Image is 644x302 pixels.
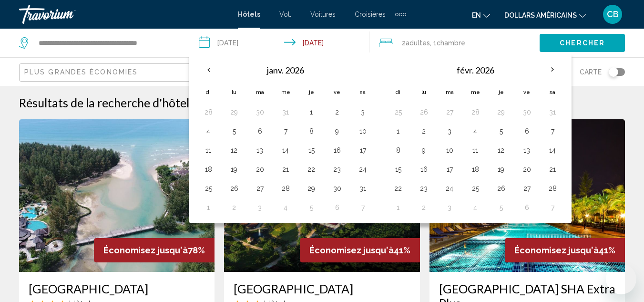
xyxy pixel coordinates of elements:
button: Day 7 [545,201,560,214]
button: Day 10 [355,125,370,138]
h1: Résultats de la recherche d'hôtel [19,95,189,110]
button: Day 20 [252,163,267,176]
button: Day 30 [329,182,345,195]
button: Menu utilisateur [600,4,625,24]
button: Day 1 [201,201,216,214]
button: Day 31 [355,182,370,195]
button: Day 28 [278,182,293,195]
button: Day 1 [304,105,319,119]
th: févr. 2026 [411,59,540,82]
button: Day 16 [416,163,431,176]
button: Day 11 [468,144,483,157]
span: Adultes [406,39,430,47]
button: Day 29 [493,105,509,119]
button: Chercher [540,34,625,52]
button: Day 25 [468,182,483,195]
button: Day 6 [252,125,267,138]
button: Day 31 [545,105,560,119]
button: Day 5 [304,201,319,214]
button: Day 1 [390,125,406,138]
font: Voitures [310,10,336,18]
font: dollars américains [504,11,577,19]
img: Hotel image [19,119,215,272]
button: Day 28 [201,105,216,119]
button: Day 2 [329,105,345,119]
button: Day 8 [304,125,319,138]
button: Day 16 [329,144,345,157]
button: Day 30 [519,105,534,119]
button: Day 25 [201,182,216,195]
button: Check-in date: Nov 21, 2025 Check-out date: Nov 23, 2025 [189,29,369,57]
button: Day 10 [442,144,457,157]
span: Économisez jusqu'à [309,245,394,255]
button: Day 3 [355,105,370,119]
button: Day 12 [493,144,509,157]
button: Day 6 [519,201,534,214]
button: Day 30 [252,105,267,119]
font: en [472,11,481,19]
span: , 1 [430,36,465,50]
span: Chambre [437,39,465,47]
button: Day 28 [545,182,560,195]
span: Économisez jusqu'à [103,245,188,255]
button: Day 21 [278,163,293,176]
button: Day 28 [468,105,483,119]
span: Chercher [560,40,605,47]
button: Day 7 [278,125,293,138]
button: Day 19 [493,163,509,176]
iframe: Bouton de lancement de la fenêtre de messagerie [606,264,636,294]
font: CB [607,9,619,19]
button: Day 31 [278,105,293,119]
button: Day 18 [468,163,483,176]
div: 41% [505,238,625,262]
button: Travelers: 2 adults, 0 children [369,29,540,57]
button: Day 13 [252,144,267,157]
button: Day 7 [355,201,370,214]
button: Day 4 [468,201,483,214]
a: Hôtels [238,10,260,18]
button: Previous month [195,59,221,81]
button: Day 14 [545,144,560,157]
mat-select: Sort by [24,69,212,77]
button: Day 15 [390,163,406,176]
button: Day 6 [519,125,534,138]
button: Day 24 [442,182,457,195]
a: Vol. [279,10,291,18]
a: [GEOGRAPHIC_DATA] [234,281,410,296]
button: Day 5 [493,125,509,138]
button: Day 24 [355,163,370,176]
button: Day 4 [468,125,483,138]
button: Day 3 [442,125,457,138]
div: 78% [94,238,215,262]
a: [GEOGRAPHIC_DATA] [29,281,205,296]
button: Day 9 [329,125,345,138]
button: Day 26 [416,105,431,119]
button: Changer de langue [472,8,490,22]
button: Day 22 [390,182,406,195]
th: janv. 2026 [221,59,350,82]
button: Day 5 [493,201,509,214]
button: Day 2 [416,201,431,214]
button: Day 17 [442,163,457,176]
button: Day 14 [278,144,293,157]
button: Day 29 [226,105,242,119]
span: 2 [402,36,430,50]
button: Day 2 [226,201,242,214]
button: Day 18 [201,163,216,176]
button: Day 23 [329,163,345,176]
font: Croisières [355,10,386,18]
button: Day 26 [226,182,242,195]
button: Day 4 [201,125,216,138]
button: Day 17 [355,144,370,157]
button: Next month [540,59,565,81]
button: Day 26 [493,182,509,195]
button: Day 5 [226,125,242,138]
button: Day 3 [252,201,267,214]
button: Day 27 [442,105,457,119]
button: Day 27 [252,182,267,195]
button: Day 6 [329,201,345,214]
span: Carte [580,65,602,79]
button: Day 27 [519,182,534,195]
